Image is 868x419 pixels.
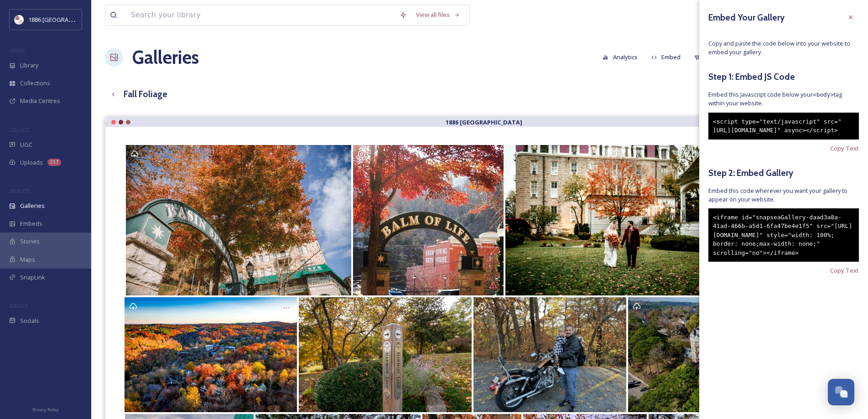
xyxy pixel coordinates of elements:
[598,48,642,66] button: Analytics
[411,6,465,24] a: View all files
[20,97,60,105] span: Media Centres
[20,273,45,282] span: SnapLink
[20,219,42,228] span: Embeds
[708,11,785,24] h3: Embed Your Gallery
[9,187,30,194] span: WIDGETS
[708,39,859,57] span: Copy and paste the code below into your website to embed your gallery.
[690,48,749,66] button: Customise
[32,407,59,413] span: Privacy Policy
[124,88,167,101] h3: Fall Foliage
[15,15,24,24] img: logos.png
[830,144,859,153] span: Copy Text
[828,379,854,405] button: Open Chat
[20,202,45,210] span: Galleries
[20,237,40,246] span: Stories
[20,255,35,264] span: Maps
[20,61,38,70] span: Library
[708,70,859,83] h5: Step 1: Embed JS Code
[9,47,25,54] span: MEDIA
[708,90,859,108] span: Embed this Javascript code below your tag within your website.
[708,113,859,140] div: <script type="text/javascript" src="[URL][DOMAIN_NAME]" async></script>
[708,166,859,180] h5: Step 2: Embed Gallery
[47,159,61,166] div: 217
[352,144,504,296] a: Taken from Basin Park in Eureka Springs Arkansas. #loveofcolor #fall #Autumn #fallcolors #basinpa...
[20,79,50,88] span: Collections
[830,266,859,275] span: Copy Text
[446,118,522,126] strong: 1886 [GEOGRAPHIC_DATA]
[28,15,100,24] span: 1886 [GEOGRAPHIC_DATA]
[20,140,32,149] span: UGC
[20,158,43,167] span: Uploads
[132,44,199,71] a: Galleries
[598,48,647,66] a: Analytics
[126,5,395,25] input: Search your library
[813,91,834,98] span: <body>
[32,403,59,414] a: Privacy Policy
[20,316,39,325] span: Socials
[9,302,27,309] span: SOCIALS
[647,48,686,66] button: Embed
[9,126,29,133] span: COLLECT
[708,208,859,262] div: <iframe id="snapseaGallery-daad3a8a-41ad-466b-a5d1-6fa47be4e1f5" src="[URL][DOMAIN_NAME]" style="...
[708,186,859,204] span: Embed this code wherever you want your gallery to appear on your website.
